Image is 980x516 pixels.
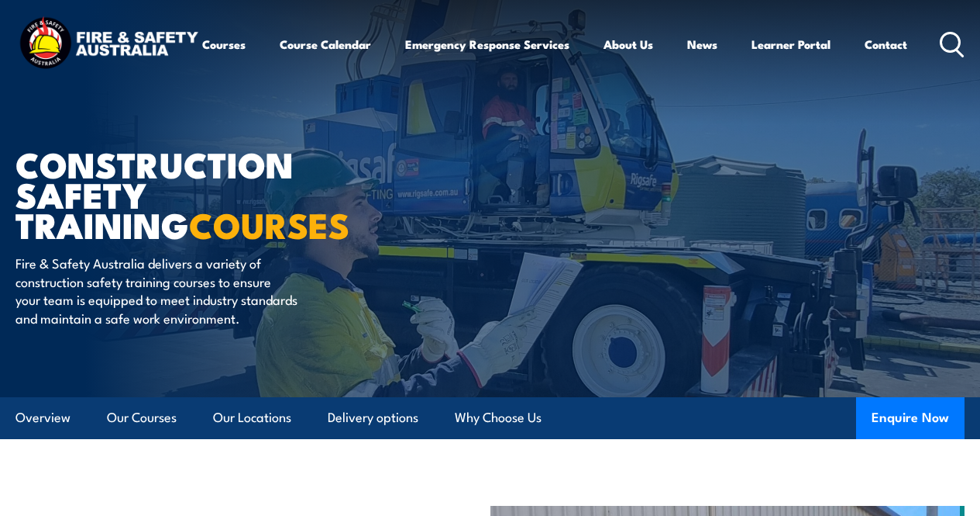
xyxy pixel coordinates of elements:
a: Our Locations [213,397,291,438]
a: Emergency Response Services [405,26,569,63]
button: Enquire Now [856,397,965,439]
p: Fire & Safety Australia delivers a variety of construction safety training courses to ensure your... [15,254,298,327]
a: Our Courses [107,397,177,438]
a: News [687,26,717,63]
strong: COURSES [189,197,349,251]
a: Why Choose Us [455,397,542,438]
h1: CONSTRUCTION SAFETY TRAINING [15,148,398,239]
a: Overview [15,397,70,438]
a: Learner Portal [751,26,830,63]
a: Delivery options [328,397,418,438]
a: Contact [865,26,907,63]
a: Courses [202,26,246,63]
a: About Us [603,26,653,63]
a: Course Calendar [280,26,371,63]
